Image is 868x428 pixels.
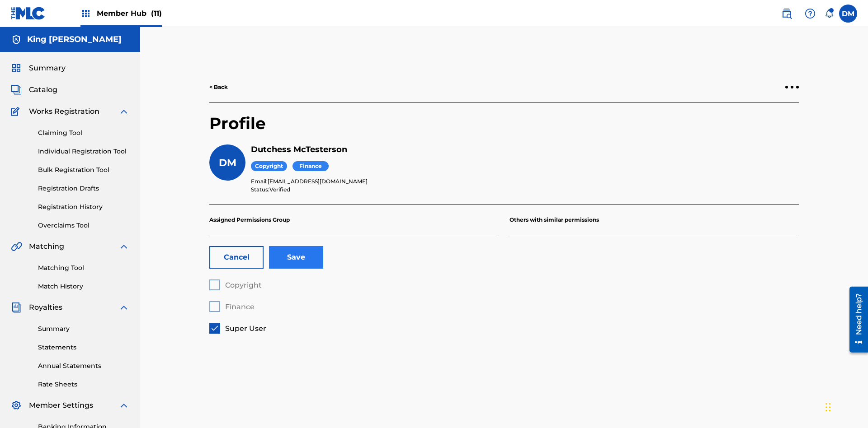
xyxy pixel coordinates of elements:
span: DM [219,157,236,169]
a: < Back [209,83,228,91]
span: Super User [225,324,266,333]
h5: Dutchess McTesterson [251,144,799,155]
button: Cancel [209,246,264,269]
a: Individual Registration Tool [38,147,129,156]
img: Catalog [11,84,22,95]
img: expand [118,400,129,411]
img: checkbox [210,324,219,333]
div: Drag [826,394,831,421]
img: Summary [11,63,22,74]
a: CatalogCatalog [11,84,57,95]
img: search [781,8,792,19]
img: Matching [11,241,22,252]
span: Finance [292,161,329,172]
a: Annual Statements [38,361,129,371]
img: expand [118,241,129,252]
a: Claiming Tool [38,128,129,138]
a: Overclaims Tool [38,221,129,230]
a: Public Search [778,5,796,23]
img: help [805,8,816,19]
div: Help [801,5,819,23]
img: Member Settings [11,400,22,411]
span: Matching [29,241,64,252]
img: Top Rightsholders [80,8,91,19]
iframe: Chat Widget [823,385,868,428]
span: Catalog [29,84,57,95]
p: Others with similar permissions [509,205,799,235]
span: Copyright [251,161,287,172]
img: Accounts [11,34,22,45]
iframe: Resource Center [843,283,868,357]
span: Verified [269,186,290,193]
a: Registration History [38,202,129,212]
img: Works Registration [11,106,23,117]
a: Bulk Registration Tool [38,165,129,175]
div: Notifications [825,9,834,18]
a: Match History [38,282,129,291]
div: User Menu [839,5,857,23]
img: Royalties [11,302,22,313]
span: Member Hub [97,8,162,19]
p: Assigned Permissions Group [209,205,499,235]
img: MLC Logo [11,7,46,20]
span: [EMAIL_ADDRESS][DOMAIN_NAME] [268,178,368,185]
button: Save [269,246,323,269]
span: Works Registration [29,106,99,117]
a: Summary [38,324,129,334]
a: Rate Sheets [38,380,129,389]
span: Member Settings [29,400,93,411]
h2: Profile [209,113,799,144]
span: Royalties [29,302,62,313]
img: expand [118,106,129,117]
img: expand [118,302,129,313]
a: Statements [38,343,129,352]
span: (11) [151,9,162,18]
a: Registration Drafts [38,184,129,193]
span: Summary [29,63,66,74]
a: SummarySummary [11,63,66,74]
p: Email: [251,177,799,186]
h5: King McTesterson [27,34,122,45]
p: Status: [251,186,799,194]
a: Matching Tool [38,263,129,273]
